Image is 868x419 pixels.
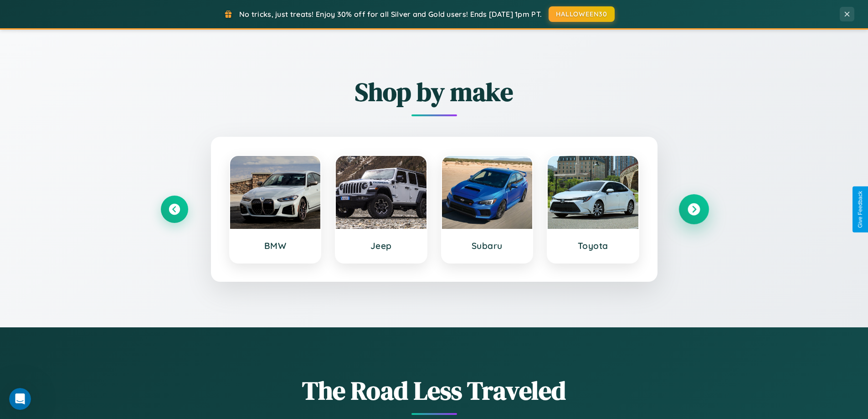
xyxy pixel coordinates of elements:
h1: The Road Less Traveled [161,373,708,408]
h3: Jeep [345,240,417,251]
h3: Toyota [557,240,629,251]
button: HALLOWEEN30 [549,6,615,22]
h2: Shop by make [161,74,708,109]
div: Give Feedback [857,191,863,228]
iframe: Intercom live chat [9,388,31,410]
h3: Subaru [451,240,524,251]
span: No tricks, just treats! Enjoy 30% off for all Silver and Gold users! Ends [DATE] 1pm PT. [239,10,542,19]
h3: BMW [239,240,312,251]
